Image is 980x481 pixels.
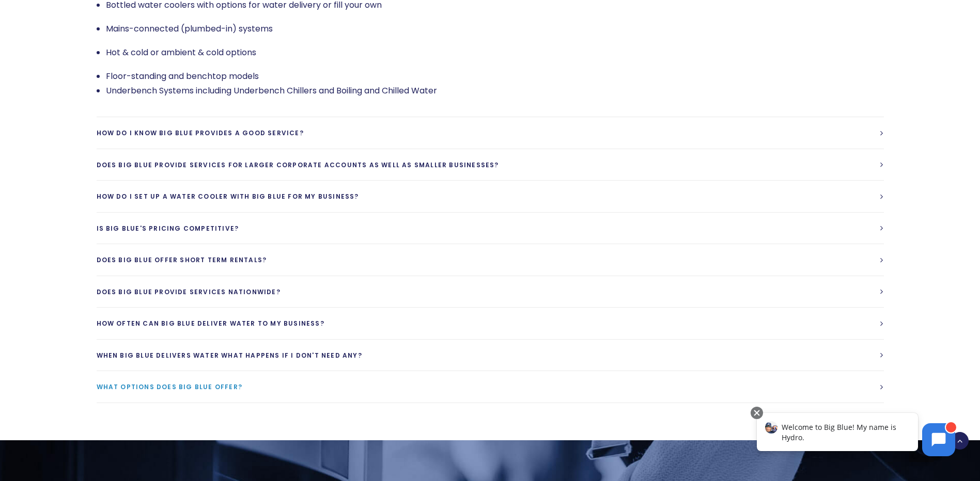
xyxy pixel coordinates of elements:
span: Is Big Blue's Pricing competitive? [97,224,239,233]
a: Does Big Blue provide services for larger corporate accounts as well as smaller businesses? [97,149,884,181]
a: Does Big Blue provide services Nationwide? [97,276,884,308]
p: Hot & cold or ambient & cold options [106,45,884,60]
a: When Big Blue delivers water what happens if I don't need any? [97,340,884,371]
span: How often can Big Blue deliver water to my business? [97,319,324,328]
a: Is Big Blue's Pricing competitive? [97,213,884,244]
span: How do I know Big Blue provides a good service? [97,129,304,137]
span: Does Big Blue offer short term rentals? [97,255,267,264]
span: When Big Blue delivers water what happens if I don't need any? [97,351,362,360]
a: How do I set up a water cooler with Big Blue for my business? [97,181,884,212]
a: How often can Big Blue deliver water to my business? [97,308,884,339]
p: Mains-connected (plumbed-in) systems [106,22,884,36]
a: What options does Big Blue Offer? [97,371,884,403]
span: Does Big Blue provide services for larger corporate accounts as well as smaller businesses? [97,161,499,169]
span: Does Big Blue provide services Nationwide? [97,287,281,296]
iframe: Chatbot [746,405,966,467]
li: Underbench Systems including Underbench Chillers and Boiling and Chilled Water [106,84,884,98]
a: Does Big Blue offer short term rentals? [97,244,884,276]
span: How do I set up a water cooler with Big Blue for my business? [97,192,359,201]
p: Floor-standing and benchtop models [106,69,884,84]
a: How do I know Big Blue provides a good service? [97,117,884,149]
span: What options does Big Blue Offer? [97,382,243,391]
